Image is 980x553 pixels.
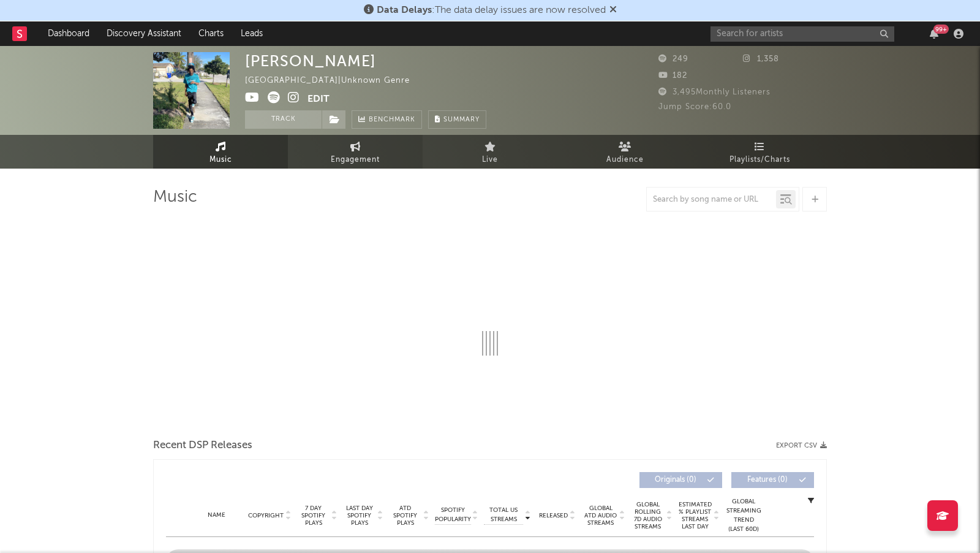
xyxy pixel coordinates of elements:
span: Recent DSP Releases [153,438,252,453]
div: Name [190,511,242,520]
span: Engagement [331,153,380,167]
span: 7 Day Spotify Plays [297,505,330,527]
a: Audience [557,135,692,169]
span: Originals ( 0 ) [647,476,704,484]
span: Music [209,153,232,167]
span: Last Day Spotify Plays [343,505,375,527]
span: Released [539,512,568,519]
span: Global Rolling 7D Audio Streams [631,501,665,530]
div: [PERSON_NAME] [245,52,376,70]
span: Playlists/Charts [729,153,790,167]
div: 99 + [933,25,949,34]
span: Dismiss [609,6,617,15]
button: Features(0) [731,472,814,488]
button: Edit [307,91,330,107]
button: Track [245,110,322,129]
button: Export CSV [776,442,827,449]
span: 249 [658,55,688,63]
a: Dashboard [39,21,98,46]
span: Live [482,153,498,167]
span: 182 [658,72,687,80]
a: Engagement [288,135,423,169]
span: Data Delays [377,6,432,15]
span: 3,495 Monthly Listeners [658,88,771,96]
span: : The data delay issues are now resolved [377,6,606,15]
a: Discovery Assistant [98,21,190,46]
span: Jump Score: 60.0 [658,103,731,111]
input: Search for artists [710,26,894,42]
div: Global Streaming Trend (Last 60D) [725,497,762,534]
span: Global ATD Audio Streams [584,505,617,527]
span: Estimated % Playlist Streams Last Day [678,501,712,530]
a: Leads [232,21,271,46]
button: Originals(0) [639,472,722,488]
span: Audience [606,153,644,167]
a: Live [423,135,557,169]
a: Playlists/Charts [692,135,827,169]
span: Total US Streams [484,506,523,524]
input: Search by song name or URL [647,195,776,205]
span: 1,358 [743,55,779,63]
span: Features ( 0 ) [739,476,796,484]
button: 99+ [930,29,938,39]
span: Benchmark [369,113,415,128]
button: Summary [428,110,486,129]
div: [GEOGRAPHIC_DATA] | Unknown Genre [245,74,424,88]
a: Music [153,135,288,169]
a: Benchmark [352,110,422,129]
span: Summary [443,116,480,123]
span: ATD Spotify Plays [389,505,421,527]
span: Copyright [248,512,284,519]
span: Spotify Popularity [435,506,471,524]
a: Charts [190,21,232,46]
